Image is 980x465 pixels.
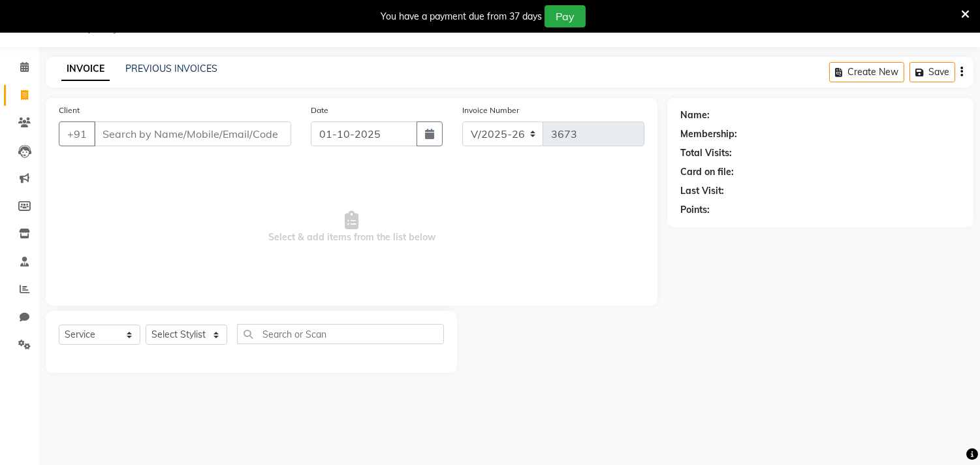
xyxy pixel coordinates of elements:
div: Last Visit: [680,184,724,198]
div: Name: [680,108,710,122]
button: Save [909,62,955,82]
label: Invoice Number [462,104,519,116]
input: Search by Name/Mobile/Email/Code [94,121,291,146]
label: Date [311,104,328,116]
span: Select & add items from the list below [59,162,644,293]
a: PREVIOUS INVOICES [125,63,217,74]
button: Pay [545,5,586,27]
button: Create New [829,62,904,82]
div: You have a payment due from 37 days [381,10,542,24]
a: INVOICE [61,57,110,81]
div: Membership: [680,127,737,141]
div: Card on file: [680,165,734,179]
button: +91 [59,121,95,146]
div: Points: [680,203,710,217]
input: Search or Scan [237,324,444,344]
label: Client [59,104,80,116]
div: Total Visits: [680,146,732,160]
